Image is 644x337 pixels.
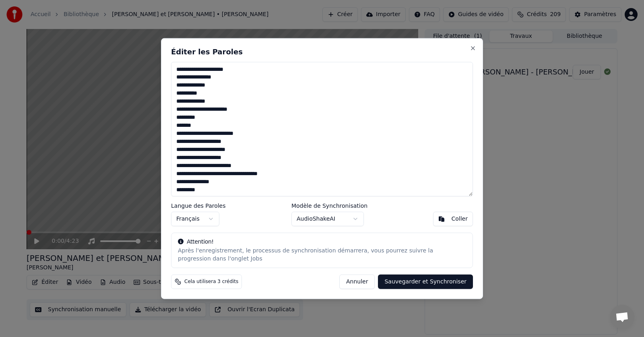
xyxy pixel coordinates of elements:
button: Annuler [339,275,375,289]
div: Attention! [178,238,466,246]
span: Cela utilisera 3 crédits [184,279,238,285]
div: Après l'enregistrement, le processus de synchronisation démarrera, vous pourrez suivre la progres... [178,247,466,263]
div: Coller [451,215,468,223]
label: Modèle de Synchronisation [291,203,367,209]
button: Coller [433,212,473,226]
h2: Éditer les Paroles [171,48,473,55]
label: Langue des Paroles [171,203,226,209]
button: Sauvegarder et Synchroniser [378,275,473,289]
